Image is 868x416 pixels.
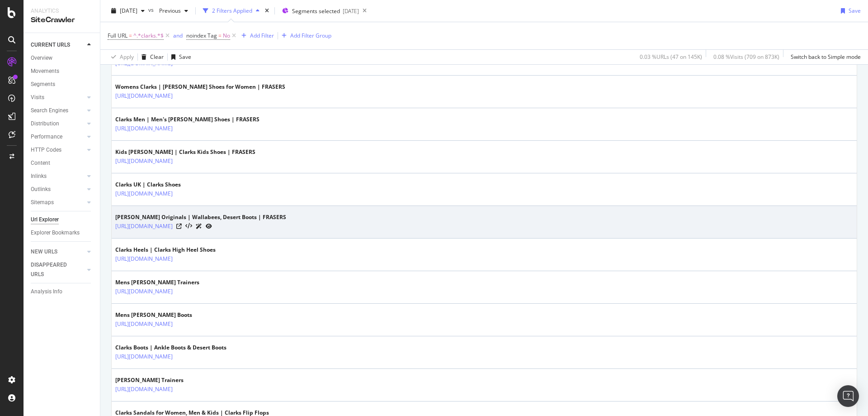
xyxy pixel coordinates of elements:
[31,260,76,279] div: DISAPPEARED URLS
[250,32,274,39] div: Add Filter
[138,50,164,64] button: Clear
[129,32,132,39] span: =
[292,7,340,15] span: Segments selected
[837,385,859,407] div: Open Intercom Messenger
[837,4,861,18] button: Save
[115,376,212,384] div: [PERSON_NAME] Trainers
[31,287,94,296] a: Analysis Info
[31,158,50,168] div: Content
[31,287,62,296] div: Analysis Info
[787,50,861,64] button: Switch back to Simple mode
[640,53,702,61] div: 0.03 % URLs ( 47 on 145K )
[115,287,173,296] a: [URL][DOMAIN_NAME]
[31,106,68,115] div: Search Engines
[212,7,252,14] div: 2 Filters Applied
[133,29,164,42] span: ^.*clarks.*$
[31,7,93,15] div: Analytics
[173,31,183,40] button: and
[108,4,148,18] button: [DATE]
[115,213,286,221] div: [PERSON_NAME] Originals | Wallabees, Desert Boots | FRASERS
[108,32,127,39] span: Full URL
[31,15,93,25] div: SiteCrawler
[31,247,57,257] div: NEW URLS
[179,53,191,61] div: Save
[31,93,85,102] a: Visits
[223,29,230,42] span: No
[150,53,164,61] div: Clear
[168,50,191,64] button: Save
[849,7,861,14] div: Save
[713,53,779,61] div: 0.08 % Visits ( 709 on 873K )
[31,53,52,63] div: Overview
[31,106,85,115] a: Search Engines
[278,4,359,18] button: Segments selected[DATE]
[156,7,181,14] span: Previous
[238,30,274,41] button: Add Filter
[31,80,94,89] a: Segments
[31,198,85,207] a: Sitemaps
[115,352,173,361] a: [URL][DOMAIN_NAME]
[31,158,94,168] a: Content
[115,311,212,319] div: Mens [PERSON_NAME] Boots
[115,148,255,156] div: Kids [PERSON_NAME] | Clarks Kids Shoes | FRASERS
[115,157,173,166] a: [URL][DOMAIN_NAME]
[31,172,47,181] div: Inlinks
[115,344,226,352] div: Clarks Boots | Ankle Boots & Desert Boots
[186,32,217,39] span: noindex Tag
[115,222,173,231] a: [URL][DOMAIN_NAME]
[199,4,263,18] button: 2 Filters Applied
[31,119,59,129] div: Distribution
[115,320,173,329] a: [URL][DOMAIN_NAME]
[263,6,271,15] div: times
[31,215,94,225] a: Url Explorer
[120,7,137,14] span: 2025 Sep. 21st
[115,124,173,133] a: [URL][DOMAIN_NAME]
[206,221,212,231] a: URL Inspection
[31,198,54,207] div: Sitemaps
[115,254,173,263] a: [URL][DOMAIN_NAME]
[115,91,173,100] a: [URL][DOMAIN_NAME]
[791,53,861,61] div: Switch back to Simple mode
[31,228,94,238] a: Explorer Bookmarks
[31,67,59,76] div: Movements
[31,80,55,89] div: Segments
[196,221,202,231] a: AI Url Details
[115,181,212,189] div: Clarks UK | Clarks Shoes
[185,223,192,230] button: View HTML Source
[31,93,44,102] div: Visits
[115,115,259,124] div: Clarks Men | Men's [PERSON_NAME] Shoes | FRASERS
[31,40,70,50] div: CURRENT URLS
[115,385,173,394] a: [URL][DOMAIN_NAME]
[218,32,222,39] span: =
[31,228,80,238] div: Explorer Bookmarks
[176,224,182,229] a: Visit Online Page
[31,119,85,129] a: Distribution
[148,6,156,14] span: vs
[31,53,94,63] a: Overview
[343,7,359,15] div: [DATE]
[31,247,85,257] a: NEW URLS
[108,50,134,64] button: Apply
[31,67,94,76] a: Movements
[31,40,85,50] a: CURRENT URLS
[31,185,85,194] a: Outlinks
[31,145,61,155] div: HTTP Codes
[31,132,62,142] div: Performance
[31,185,51,194] div: Outlinks
[31,172,85,181] a: Inlinks
[31,145,85,155] a: HTTP Codes
[115,246,216,254] div: Clarks Heels | Clarks High Heel Shoes
[120,53,134,61] div: Apply
[115,278,212,287] div: Mens [PERSON_NAME] Trainers
[290,32,331,39] div: Add Filter Group
[31,132,85,142] a: Performance
[278,30,331,41] button: Add Filter Group
[31,215,59,225] div: Url Explorer
[31,260,85,279] a: DISAPPEARED URLS
[115,189,173,198] a: [URL][DOMAIN_NAME]
[173,32,183,39] div: and
[156,4,192,18] button: Previous
[115,83,285,91] div: Womens Clarks | [PERSON_NAME] Shoes for Women | FRASERS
